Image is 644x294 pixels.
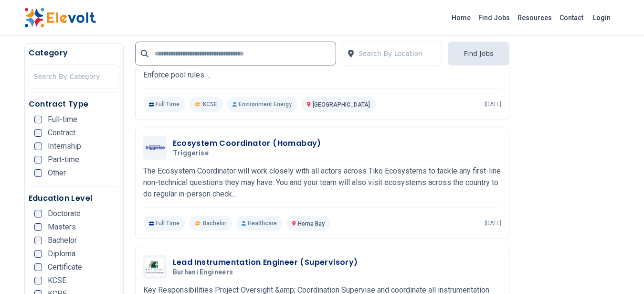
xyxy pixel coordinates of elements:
[143,97,186,112] p: Full Time
[48,277,66,284] span: KCSE
[143,216,186,231] p: Full Time
[596,248,644,294] iframe: Chat Widget
[29,47,119,59] h5: Category
[34,116,42,123] input: Full-time
[34,142,42,150] input: Internship
[146,145,165,150] img: Triggerise
[48,169,66,177] span: Other
[34,250,42,258] input: Diploma
[29,193,119,204] h5: Education Level
[34,156,42,163] input: Part-time
[48,223,76,231] span: Masters
[556,10,587,25] a: Contact
[203,219,226,227] span: Bachelor
[29,98,119,110] h5: Contract Type
[48,263,82,271] span: Certificate
[173,257,358,268] h3: Lead Instrumentation Engineer (Supervisory)
[34,223,42,231] input: Masters
[34,237,42,244] input: Bachelor
[34,263,42,271] input: Certificate
[24,8,96,28] img: Elevolt
[48,250,75,258] span: Diploma
[48,129,75,137] span: Contract
[448,10,475,25] a: Home
[298,220,325,227] span: Homa Bay
[173,268,233,277] span: Burhani Engineers
[485,219,501,227] p: [DATE]
[587,8,616,27] a: Login
[173,149,209,158] span: Triggerise
[173,138,321,149] h3: Ecosystem Coordinator (Homabay)
[475,10,514,25] a: Find Jobs
[448,42,509,65] button: Find Jobs
[48,142,81,150] span: Internship
[313,101,370,108] span: [GEOGRAPHIC_DATA]
[48,156,79,163] span: Part-time
[227,97,297,112] p: Environment Energy
[146,258,165,276] img: Burhani Engineers
[34,129,42,137] input: Contract
[143,136,501,231] a: TriggeriseEcosystem Coordinator (Homabay)TriggeriseThe Ecosystem Coordinator will work closely wi...
[485,100,501,108] p: [DATE]
[514,10,556,25] a: Resources
[203,100,217,108] span: KCSE
[143,165,501,200] p: The Ecosystem Coordinator will work closely with all actors across Tiko Ecosystems to tackle any ...
[34,169,42,177] input: Other
[34,277,42,284] input: KCSE
[34,210,42,218] input: Doctorate
[48,116,77,123] span: Full-time
[48,237,77,244] span: Bachelor
[48,210,81,218] span: Doctorate
[236,216,283,231] p: Healthcare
